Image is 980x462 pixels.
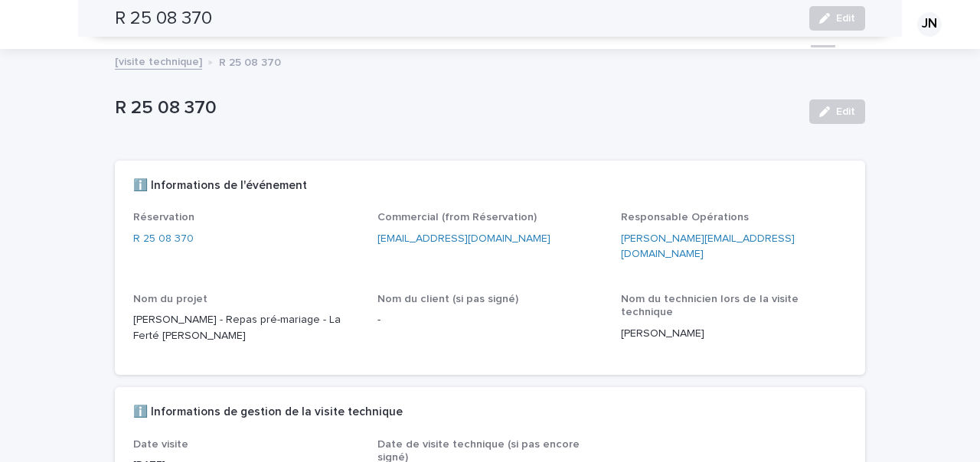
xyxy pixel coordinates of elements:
p: R 25 08 370 [219,53,281,70]
span: Réservation [133,212,194,223]
span: Commercial (from Réservation) [377,212,537,223]
a: [EMAIL_ADDRESS][DOMAIN_NAME] [377,233,550,244]
h2: ℹ️ Informations de gestion de la visite technique [133,405,403,419]
a: [visite technique] [115,52,202,70]
span: Nom du client (si pas signé) [377,294,518,304]
p: [PERSON_NAME] [621,326,847,342]
span: Edit [836,106,855,117]
div: JN [917,12,942,37]
img: Ls34BcGeRexTGTNfXpUC [31,9,179,40]
h2: ℹ️ Informations de l'événement [133,179,307,193]
p: - [377,312,603,328]
p: R 25 08 370 [115,97,797,119]
span: Date visite [133,439,188,450]
span: Nom du projet [133,294,207,304]
span: Nom du technicien lors de la visite technique [621,294,799,317]
a: R 25 08 370 [133,231,194,247]
button: Edit [809,99,865,124]
span: Responsable Opérations [621,212,749,223]
a: [PERSON_NAME][EMAIL_ADDRESS][DOMAIN_NAME] [621,233,795,260]
p: [PERSON_NAME] - Repas pré-mariage - La Ferté [PERSON_NAME] [133,312,359,344]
